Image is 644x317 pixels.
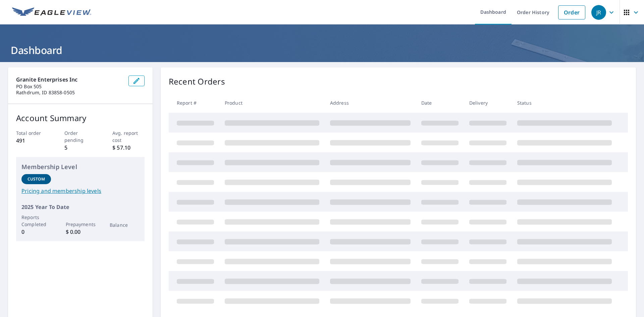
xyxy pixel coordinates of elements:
[558,5,585,19] a: Order
[16,75,123,84] p: Granite Enterprises Inc
[21,187,139,195] a: Pricing and membership levels
[512,93,617,113] th: Status
[16,112,145,124] p: Account Summary
[219,93,325,113] th: Product
[110,221,139,228] p: Balance
[12,7,91,17] img: EV Logo
[28,176,45,182] p: Custom
[66,221,95,228] p: Prepayments
[64,144,97,152] p: 5
[21,162,139,171] p: Membership Level
[21,214,51,228] p: Reports Completed
[416,93,464,113] th: Date
[169,75,225,88] p: Recent Orders
[112,144,145,152] p: $ 57.10
[16,137,48,145] p: 491
[169,93,219,113] th: Report #
[464,93,512,113] th: Delivery
[16,84,123,90] p: PO Box 505
[16,90,123,96] p: Rathdrum, ID 83858-0505
[21,203,139,211] p: 2025 Year To Date
[66,228,95,236] p: $ 0.00
[16,129,48,137] p: Total order
[591,5,606,20] div: JR
[21,228,51,236] p: 0
[8,43,636,57] h1: Dashboard
[64,129,97,144] p: Order pending
[325,93,416,113] th: Address
[112,129,145,144] p: Avg. report cost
